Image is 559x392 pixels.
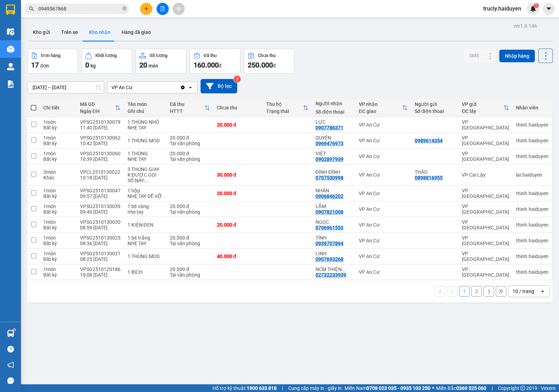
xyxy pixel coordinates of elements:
span: 250.000 [248,61,273,69]
div: Đã thu [204,53,217,58]
div: 3 THUNG GIAY [128,166,163,172]
div: thinh.haiduyen [516,122,549,128]
div: 1 hộp [128,188,163,193]
strong: 1900 633 818 [247,385,277,391]
input: Select a date range. [28,82,104,93]
div: 30.000 đ [217,172,259,178]
div: LẮM [315,204,352,209]
div: thinh.haiduyen [516,154,549,159]
th: Toggle SortBy [166,99,213,117]
div: Bất kỳ [43,256,73,262]
span: close-circle [122,6,126,10]
div: Khối lượng [95,53,117,58]
div: NHẸ TAY [128,241,163,246]
div: 0907821008 [315,209,343,215]
span: trucly.haiduyen [478,4,527,13]
div: VP An Cư [359,154,408,159]
div: 1 món [43,235,73,241]
div: VP [GEOGRAPHIC_DATA] [462,151,509,162]
div: VP An Cư [359,238,408,243]
span: đ [219,63,222,69]
div: Tại văn phòng [170,156,210,162]
div: 0969476973 [315,141,343,146]
div: 1 THÙNG NHỎ [128,119,163,125]
span: kg [90,63,96,69]
div: VP [GEOGRAPHIC_DATA] [462,204,509,215]
div: thinh.haiduyen [516,254,549,259]
div: VPCL2510130022 [80,169,121,175]
div: VP [GEOGRAPHIC_DATA] [462,119,509,130]
div: thinh.haiduyen [516,206,549,212]
div: Tại văn phòng [170,209,210,215]
div: Số lượng [150,53,167,58]
img: solution-icon [7,80,14,88]
div: Bất kỳ [43,225,73,230]
div: VP [GEOGRAPHIC_DATA] [462,135,509,146]
img: warehouse-icon [7,330,14,337]
div: HTTT [170,108,204,114]
div: 20.000 đ [170,135,210,141]
span: aim [176,6,181,11]
div: 08:25 [DATE] [80,256,121,262]
div: 1 KIỆN ĐEN [128,222,163,228]
div: Mã GD [80,101,115,107]
div: nhẹ tay [128,209,163,215]
div: VPSG2510130030 [80,219,121,225]
span: question-circle [7,346,14,352]
span: close-circle [122,6,126,12]
div: Trạng thái [266,108,303,114]
button: Kho nhận [84,24,116,41]
button: SMS [464,49,485,62]
div: Tại văn phòng [170,272,210,278]
span: đơn [40,63,49,69]
span: caret-down [546,6,552,12]
span: Miền Bắc [436,384,486,392]
div: Người gửi [415,101,455,107]
div: 1 THÙNG MOD [128,254,163,259]
div: VPSG2510120186 [80,266,121,272]
div: VIỆT [315,151,352,156]
button: plus [140,3,152,15]
div: 10:39 [DATE] [80,156,121,162]
div: Nhân viên [516,105,549,111]
div: VP Cai Lậy [462,172,509,178]
div: Thu hộ [266,101,303,107]
div: 0906846202 [315,193,343,199]
div: 0898816955 [415,175,443,180]
div: K ĐƯỢC GỌI SỐ NÀY: 0839320288 [128,172,163,183]
span: search [29,6,34,11]
div: Bất kỳ [43,125,73,130]
th: Toggle SortBy [458,99,513,117]
div: NGỌC [315,219,352,225]
button: Kho gửi [27,24,56,41]
div: ĐÌNH ĐÌNH [315,169,352,175]
img: warehouse-icon [7,63,14,70]
div: 0939707894 [315,241,343,246]
span: ... [342,266,346,272]
div: 20.000 đ [170,204,210,209]
div: NHẸ TAY [128,125,163,130]
div: thinh.haiduyen [516,138,549,143]
div: VP An Cư [359,254,408,259]
div: Tên món [128,101,163,107]
div: Bất kỳ [43,193,73,199]
div: 1 món [43,119,73,125]
div: 08:36 [DATE] [80,241,121,246]
button: Đã thu160.000đ [190,49,240,74]
div: VP An Cư [359,138,408,143]
div: 1 món [43,135,73,141]
div: 0989614354 [415,138,443,143]
div: 08:59 [DATE] [80,225,121,230]
span: đ [273,63,276,69]
button: 2 [471,286,482,297]
div: Đã thu [170,101,204,107]
button: Chưa thu250.000đ [244,49,295,74]
div: 1 món [43,251,73,256]
div: VP nhận [359,101,402,107]
svg: Clear value [180,85,186,90]
div: Bất kỳ [43,241,73,246]
div: NHẸ TAY DỄ VỠ [128,193,163,199]
div: 1 món [43,151,73,156]
div: 20.000 đ [170,151,210,156]
button: file-add [157,3,169,15]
